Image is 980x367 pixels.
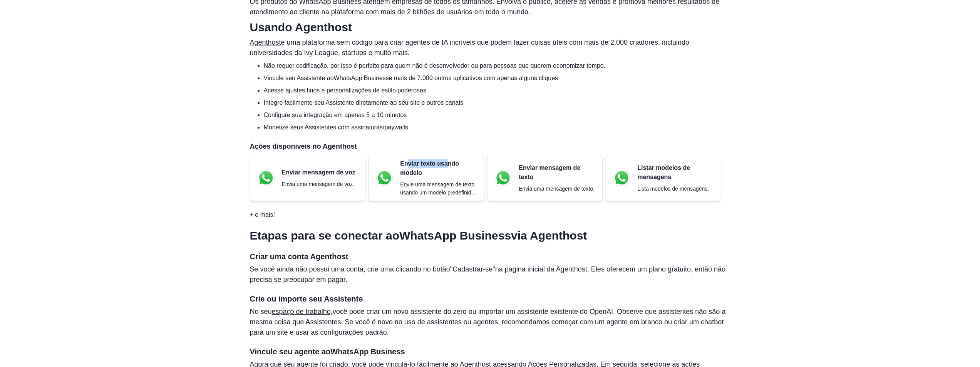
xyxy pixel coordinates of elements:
font: WhatsApp Business [330,347,405,356]
font: Ações disponíveis no Agenthost [250,142,357,150]
font: Monetize seus Assistentes com assinaturas/paywalls [264,124,408,131]
font: Etapas para se conectar ao [250,229,400,242]
font: Vincule seu Assistente ao [264,75,334,81]
font: Enviar texto usando modelo [400,160,459,176]
font: Integre facilmente seu Assistente diretamente ao seu site e outros canais [264,99,464,106]
font: Usando Agenthost [250,21,352,34]
font: Envia uma mensagem de voz. [282,181,354,187]
font: Configure sua integração em apenas 5 a 10 minutos [264,112,407,118]
font: Criar uma conta Agenthost [250,252,348,261]
img: Logotipo do WhatsApp Business [494,168,513,188]
font: Crie ou importe seu Assistente [250,295,363,303]
font: Listar modelos de mensagens [637,164,690,180]
img: Logotipo do WhatsApp Business [612,168,632,188]
font: é uma plataforma sem código para criar agentes de IA incríveis que podem fazer coisas úteis com m... [250,39,690,57]
font: Não requer codificação, por isso é perfeito para quem não é desenvolvedor ou para pessoas que que... [264,62,606,69]
font: Enviar mensagem de voz [282,169,355,176]
font: + e mais! [250,211,275,218]
font: e mais de 7.000 outros aplicativos com apenas alguns cliques [389,75,558,81]
font: Se você ainda não possui uma conta, crie uma clicando no botão [250,265,450,273]
img: Logotipo do WhatsApp Business [375,168,394,188]
font: via Agenthost [511,229,587,242]
font: WhatsApp Business [334,75,389,81]
a: espaço de trabalho, [272,308,333,315]
a: Agenthost [250,39,281,46]
font: Lista modelos de mensagens. [637,186,709,192]
a: "Cadastrar-se" [450,265,495,273]
font: Envia uma mensagem de texto. [519,186,595,192]
font: Envie uma mensagem de texto usando um modelo predefinido. As variáveis ​​podem ser enviadas apena... [400,181,476,212]
font: Enviar mensagem de texto [519,164,580,180]
font: No seu [250,308,272,315]
font: você pode criar um novo assistente do zero ou importar um assistente existente do OpenAI. Observe... [250,308,726,336]
font: WhatsApp Business [399,229,511,242]
font: Acesse ajustes finos e personalizações de estilo poderosas [264,87,426,94]
img: Logotipo do WhatsApp Business [256,168,276,188]
font: Vincule seu agente ao [250,347,331,356]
